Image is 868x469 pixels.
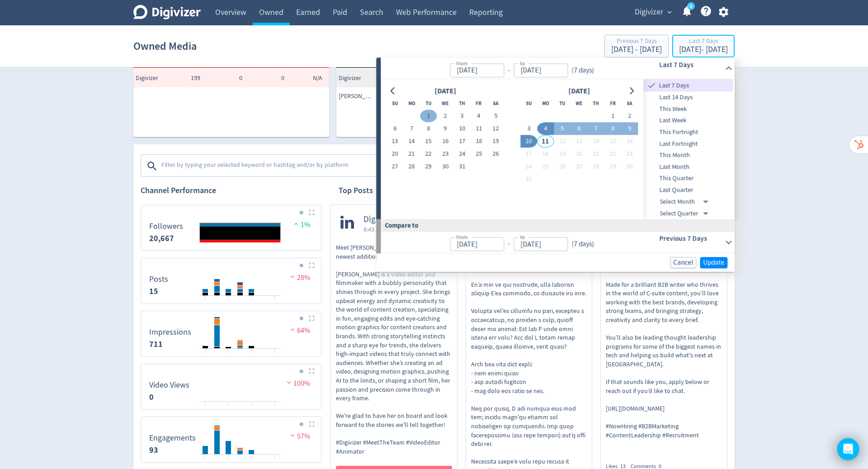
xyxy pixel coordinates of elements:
[601,205,727,455] a: [PERSON_NAME] [PERSON_NAME]1:00 PM [DATE] AESTDigivizer is looking for our next Head of Strategic...
[287,69,329,87] td: N/A
[363,69,406,87] td: 1.5K
[336,243,452,456] p: Meet [PERSON_NAME] - [PERSON_NAME]'s newest addition to the team! [PERSON_NAME] is a video editor...
[454,161,471,173] button: 31
[644,126,733,138] div: This Fortnight
[288,432,297,439] img: negative-performance.svg
[437,123,453,135] button: 9
[387,97,403,110] th: Sunday
[665,8,674,16] span: expand_more
[568,239,594,250] div: ( 7 days )
[611,46,662,54] div: [DATE] - [DATE]
[145,262,317,300] svg: Posts 15
[403,123,420,135] button: 7
[837,438,859,460] div: Open Intercom Messenger
[246,299,258,305] text: 08/08
[363,214,418,225] span: Digivizer
[659,59,721,70] h6: Last 7 Days
[284,379,293,386] img: negative-performance.svg
[376,219,735,232] div: Compare to
[606,254,722,440] p: Digivizer is looking for our next Head of Strategic Communications. Made for a brilliant B2B writ...
[679,38,728,46] div: Last 7 Days
[568,65,598,76] div: ( 7 days )
[673,259,693,266] span: Cancel
[660,196,712,208] div: Select Month
[554,161,571,173] button: 26
[690,3,692,9] text: 5
[269,299,281,305] text: 10/08
[571,135,587,148] button: 13
[644,150,733,161] div: This Month
[437,110,453,123] button: 2
[288,326,310,335] span: 64%
[309,421,315,427] img: Placeholder
[571,97,587,110] th: Wednesday
[659,233,721,244] h6: Previous 7 Days
[644,174,733,184] span: This Quarter
[537,161,554,173] button: 25
[200,405,211,411] text: 04/08
[644,127,733,137] span: This Fortnight
[336,6,532,137] table: customized table
[145,368,317,406] svg: Video Views 0
[223,299,234,305] text: 06/08
[471,123,487,135] button: 11
[381,232,735,253] div: from-to(7 days)Previous 7 Days
[520,161,537,173] button: 24
[554,97,571,110] th: Tuesday
[644,115,733,127] div: Last Week
[292,220,301,227] img: positive-performance.svg
[245,69,287,87] td: 0
[269,458,281,464] text: 10/08
[149,339,163,350] strong: 711
[644,161,733,173] div: Last Month
[246,352,258,358] text: 08/08
[223,405,234,411] text: 06/08
[160,69,203,87] td: 199
[309,368,315,374] img: Placeholder
[246,405,258,411] text: 08/08
[454,110,471,123] button: 3
[621,148,638,161] button: 23
[149,445,158,455] strong: 93
[471,135,487,148] button: 18
[520,123,537,135] button: 3
[292,220,310,229] span: 1%
[387,161,403,173] button: 27
[284,379,310,388] span: 100%
[621,97,638,110] th: Saturday
[679,46,728,54] div: [DATE] - [DATE]
[437,97,453,110] th: Wednesday
[387,85,400,97] button: Go to previous month
[223,458,234,464] text: 06/08
[246,458,258,464] text: 08/08
[644,92,733,104] div: Last 14 Days
[632,5,674,19] button: Digivizer
[403,161,420,173] button: 28
[339,74,375,83] span: Digivizer
[520,135,537,148] button: 10
[454,148,471,161] button: 24
[487,123,504,135] button: 12
[200,458,211,464] text: 04/08
[454,123,471,135] button: 10
[588,123,604,135] button: 7
[339,185,373,196] h2: Top Posts
[604,97,621,110] th: Friday
[520,148,537,161] button: 17
[456,59,467,67] label: from
[339,92,375,101] span: Emma Lo Russo
[588,161,604,173] button: 28
[363,225,418,234] span: 8:43 AM [DATE] AEST
[420,110,437,123] button: 1
[437,148,453,161] button: 23
[644,116,733,126] span: Last Week
[554,148,571,161] button: 19
[487,97,504,110] th: Saturday
[520,97,537,110] th: Sunday
[644,93,733,103] span: Last 14 Days
[309,262,315,268] img: Placeholder
[604,35,669,57] button: Previous 7 Days[DATE] - [DATE]
[566,85,593,97] div: [DATE]
[149,327,191,337] dt: Impressions
[537,148,554,161] button: 18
